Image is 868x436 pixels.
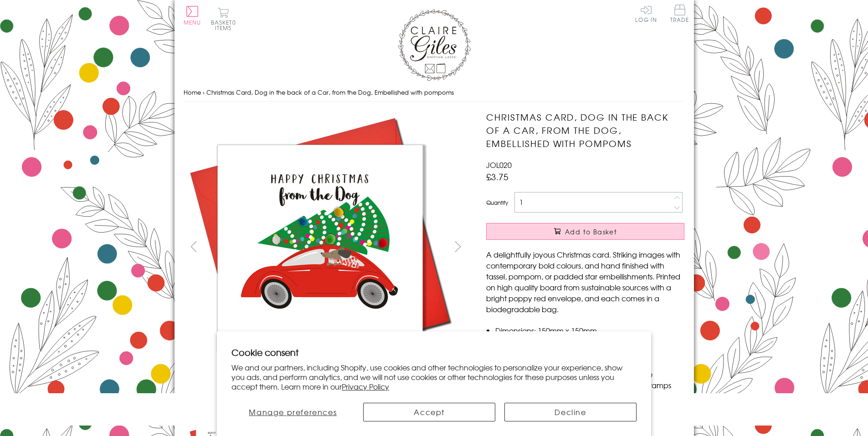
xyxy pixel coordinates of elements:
[565,227,617,236] span: Add to Basket
[486,249,684,314] p: A delightfully joyous Christmas card. Striking images with contemporary bold colours, and hand fi...
[215,18,236,32] span: 0 items
[184,18,201,26] span: Menu
[184,6,201,25] button: Menu
[486,111,684,150] h1: Christmas Card, Dog in the back of a Car, from the Dog, Embellished with pompoms
[211,7,236,30] button: Basket0 items
[635,5,657,22] a: Log In
[249,406,337,417] span: Manage preferences
[231,346,637,359] h2: Cookie consent
[184,83,685,102] nav: breadcrumbs
[447,236,468,257] button: next
[468,111,741,384] img: Christmas Card, Dog in the back of a Car, from the Dog, Embellished with pompoms
[495,325,684,336] li: Dimensions: 150mm x 150mm
[231,363,637,391] p: We and our partners, including Shopify, use cookies and other technologies to personalize your ex...
[184,236,204,257] button: prev
[206,88,454,96] span: Christmas Card, Dog in the back of a Car, from the Dog, Embellished with pompoms
[670,5,689,24] a: Trade
[486,198,508,207] label: Quantity
[231,403,354,421] button: Manage preferences
[504,403,637,421] button: Decline
[486,159,512,170] span: JOL020
[398,9,471,81] img: Claire Giles Greetings Cards
[184,88,201,96] a: Home
[670,5,689,22] span: Trade
[183,111,457,384] img: Christmas Card, Dog in the back of a Car, from the Dog, Embellished with pompoms
[203,88,205,96] span: ›
[486,170,508,183] span: £3.75
[363,403,495,421] button: Accept
[342,381,389,392] a: Privacy Policy
[486,223,684,240] button: Add to Basket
